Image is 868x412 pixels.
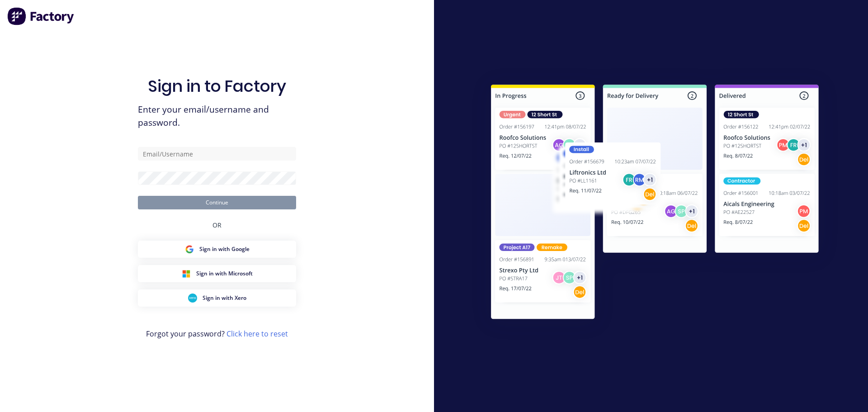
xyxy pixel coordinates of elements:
[471,66,839,341] img: Sign in
[203,294,246,302] span: Sign in with Xero
[212,209,222,241] div: OR
[138,147,296,161] input: Email/Username
[188,294,197,303] img: Xero Sign in
[138,289,296,307] button: Xero Sign inSign in with Xero
[146,328,288,339] span: Forgot your password?
[138,241,296,258] button: Google Sign inSign in with Google
[196,270,253,278] span: Sign in with Microsoft
[182,269,191,278] img: Microsoft Sign in
[138,265,296,282] button: Microsoft Sign inSign in with Microsoft
[199,245,250,253] span: Sign in with Google
[138,103,296,129] span: Enter your email/username and password.
[185,245,194,254] img: Google Sign in
[148,76,286,96] h1: Sign in to Factory
[226,329,288,339] a: Click here to reset
[7,7,75,25] img: Factory
[138,196,296,209] button: Continue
